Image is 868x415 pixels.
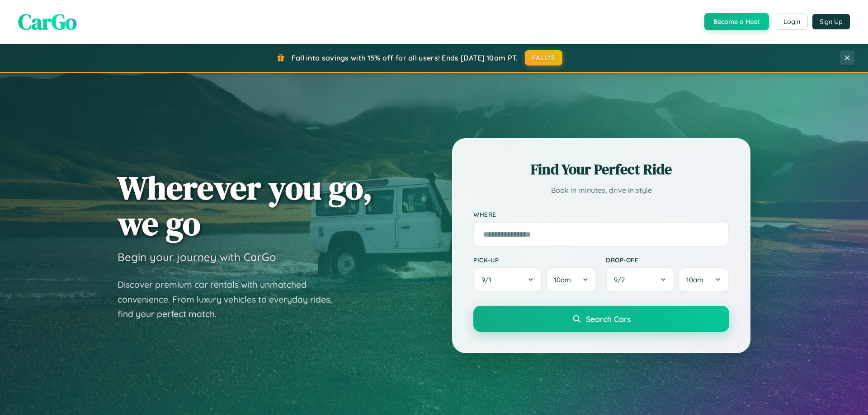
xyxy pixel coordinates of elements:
[473,306,729,332] button: Search Cars
[18,7,77,37] span: CarGo
[606,256,729,264] label: Drop-off
[554,275,571,284] span: 10am
[606,267,675,292] button: 9/2
[678,267,729,292] button: 10am
[812,14,850,29] button: Sign Up
[473,159,729,179] h2: Find Your Perfect Ride
[776,14,808,30] button: Login
[118,277,344,322] p: Discover premium car rentals with unmatched convenience. From luxury vehicles to everyday rides, ...
[118,170,373,241] h1: Wherever you go, we go
[292,53,518,62] span: Fall into savings with 15% off for all users! Ends [DATE] 10am PT.
[614,275,629,284] span: 9 / 2
[473,210,729,218] label: Where
[473,267,542,292] button: 9/1
[525,50,563,65] button: FALL15
[704,13,769,30] button: Become a Host
[118,250,276,264] h3: Begin your journey with CarGo
[481,275,496,284] span: 9 / 1
[473,256,597,264] label: Pick-up
[546,267,597,292] button: 10am
[586,314,631,324] span: Search Cars
[686,275,703,284] span: 10am
[473,184,729,197] p: Book in minutes, drive in style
